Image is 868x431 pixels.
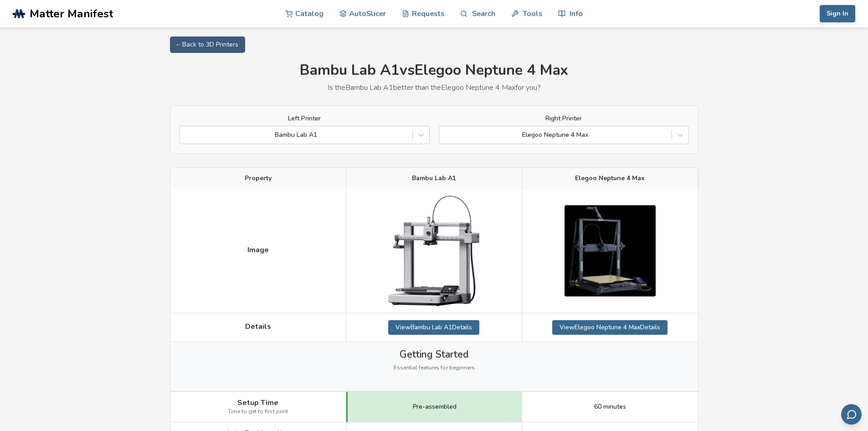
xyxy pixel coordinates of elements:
span: Essential features for beginners [394,365,475,371]
span: Matter Manifest [30,7,113,20]
button: Send feedback via email [841,404,862,425]
span: Setup Time [237,399,278,407]
span: Pre-assembled [413,403,457,410]
label: Right Printer [439,115,689,122]
a: ViewBambu Lab A1Details [388,320,479,335]
span: Details [245,322,271,331]
span: Elegoo Neptune 4 Max [575,175,645,182]
h1: Bambu Lab A1 vs Elegoo Neptune 4 Max [170,62,699,79]
label: Left Printer [180,115,430,122]
span: Time to get to first print [228,409,288,415]
span: Property [245,175,272,182]
a: ViewElegoo Neptune 4 MaxDetails [552,320,668,335]
p: Is the Bambu Lab A1 better than the Elegoo Neptune 4 Max for you? [170,83,699,92]
span: Bambu Lab A1 [412,175,456,182]
img: Elegoo Neptune 4 Max [565,205,656,296]
span: Getting Started [400,349,468,360]
a: ← Back to 3D Printers [170,36,245,53]
img: Bambu Lab A1 [388,196,479,306]
span: 60 minutes [594,403,626,410]
span: Image [247,246,269,254]
input: Elegoo Neptune 4 Max [444,131,446,139]
button: Sign In [820,5,855,22]
input: Bambu Lab A1 [185,131,186,139]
